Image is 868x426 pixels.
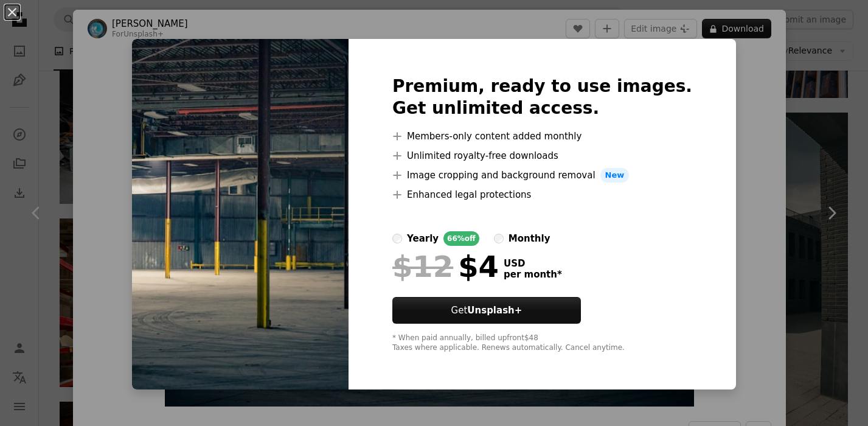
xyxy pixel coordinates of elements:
[509,231,550,246] div: monthly
[392,148,692,163] li: Unlimited royalty-free downloads
[467,305,522,316] strong: Unsplash+
[407,231,439,246] div: yearly
[504,269,562,280] span: per month *
[392,333,692,353] div: * When paid annually, billed upfront $48 Taxes where applicable. Renews automatically. Cancel any...
[132,39,349,389] img: premium_photo-1672847671576-21241c8e28f2
[600,168,630,183] span: New
[392,251,499,282] div: $4
[392,234,402,243] input: yearly66%off
[504,258,562,269] span: USD
[392,187,692,202] li: Enhanced legal protections
[392,251,453,282] span: $12
[494,234,504,243] input: monthly
[392,75,692,119] h2: Premium, ready to use images. Get unlimited access.
[392,168,692,183] li: Image cropping and background removal
[392,297,581,324] button: GetUnsplash+
[392,129,692,144] li: Members-only content added monthly
[443,231,479,246] div: 66% off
